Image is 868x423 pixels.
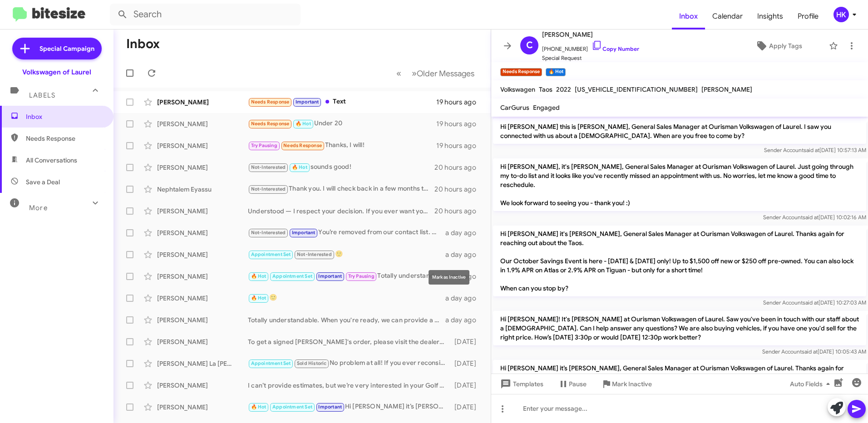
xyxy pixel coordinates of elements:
div: [DATE] [450,403,483,412]
small: Needs Response [500,68,542,76]
span: Special Campaign [39,44,94,53]
div: You’re removed from our contact list. We won’t send further messages. If you change your mind, fe... [248,227,445,238]
div: [PERSON_NAME] [157,163,248,172]
div: Understood — I respect your decision. If you ever want your vehicle evaluated for purchase, reply... [248,207,434,216]
div: Mark as Inactive [429,270,469,285]
div: [PERSON_NAME] [157,228,248,237]
div: a day ago [445,228,483,237]
div: Totally understand — that’s stressful. When you’re ready, we would love to help! [248,271,445,281]
div: a day ago [445,250,483,259]
div: Volkswagen of Laurel [22,68,91,77]
div: Text [248,97,436,107]
span: Older Messages [417,69,474,79]
div: 🙂 [248,293,445,303]
div: [DATE] [450,381,483,390]
div: [PERSON_NAME] [157,315,248,325]
div: a day ago [445,294,483,303]
div: [PERSON_NAME] [157,119,248,128]
span: Needs Response [251,121,290,127]
span: Sender Account [DATE] 10:05:43 AM [762,348,866,355]
p: Hi [PERSON_NAME], it's [PERSON_NAME], General Sales Manager at Ourisman Volkswagen of Laurel. Jus... [493,158,866,211]
span: C [526,38,533,53]
div: [PERSON_NAME] [157,98,248,107]
button: Templates [491,376,551,392]
span: Not-Interested [297,251,332,257]
span: Volkswagen [500,85,535,93]
div: 20 hours ago [434,163,483,172]
div: [PERSON_NAME] La [PERSON_NAME] [157,359,248,368]
a: Profile [790,3,826,30]
span: Inbox [26,112,103,121]
nav: Page navigation example [391,64,480,83]
span: Try Pausing [251,143,277,148]
span: Auto Fields [790,376,833,392]
span: Not-Interested [251,164,286,170]
span: Sender Account [DATE] 10:57:13 AM [764,147,866,153]
div: 20 hours ago [434,207,483,216]
span: said at [802,348,818,355]
div: [PERSON_NAME] [157,250,248,259]
div: [PERSON_NAME] [157,381,248,390]
span: » [412,68,417,79]
div: [PERSON_NAME] [157,337,248,346]
a: Special Campaign [12,38,102,59]
span: Sender Account [DATE] 10:02:16 AM [763,214,866,221]
span: Important [318,404,342,410]
button: Auto Fields [783,376,841,392]
span: Mark Inactive [612,376,652,392]
div: 20 hours ago [434,185,483,194]
a: Insights [750,3,790,30]
a: Calendar [705,3,750,30]
span: [US_VEHICLE_IDENTIFICATION_NUMBER] [575,85,698,93]
small: 🔥 Hot [546,68,565,76]
div: 19 hours ago [436,98,483,107]
span: Apply Tags [769,38,802,54]
span: Try Pausing [348,273,375,279]
a: Inbox [672,3,705,30]
div: [PERSON_NAME] [157,403,248,412]
span: Pause [569,376,587,392]
p: Hi [PERSON_NAME] it’s [PERSON_NAME], General Sales Manager at Ourisman Volkswagen of Laurel. Than... [493,360,866,422]
span: 2022 [556,85,571,93]
span: More [29,204,48,212]
span: Save a Deal [26,177,60,187]
span: said at [803,299,819,306]
span: Important [292,230,316,236]
div: I can’t provide estimates, but we’re very interested in your Golf Alltrack! I recommend booking a... [248,381,450,390]
span: 🔥 Hot [251,273,266,279]
span: CarGurus [500,103,529,112]
span: Needs Response [26,134,103,143]
input: Search [110,4,301,25]
div: Totally understandable. When you're ready, we can provide a free appraisal and payoff estimate fo... [248,315,445,325]
button: Next [406,64,480,83]
div: HK [833,7,849,22]
span: Special Request [542,54,639,63]
p: Hi [PERSON_NAME]! It's [PERSON_NAME] at Ourisman Volkswagen of Laurel. Saw you've been in touch w... [493,311,866,345]
div: Under 20 [248,118,436,129]
button: Apply Tags [732,38,824,54]
span: Not-Interested [251,230,286,236]
p: Hi [PERSON_NAME] it's [PERSON_NAME], General Sales Manager at Ourisman Volkswagen of Laurel. Than... [493,226,866,296]
div: [DATE] [450,359,483,368]
span: Appointment Set [272,273,312,279]
div: To get a signed [PERSON_NAME]'s order, please visit the dealership. We can assist you through the... [248,337,450,346]
button: Mark Inactive [594,376,659,392]
span: 🔥 Hot [251,404,266,410]
div: 🙂 [248,249,445,260]
div: [DATE] [450,337,483,346]
h1: Inbox [126,37,160,51]
span: 🔥 Hot [251,295,266,301]
div: [PERSON_NAME] [157,141,248,150]
span: [PERSON_NAME] [701,85,752,93]
span: Engaged [533,103,560,112]
span: Important [296,99,319,105]
div: sounds good! [248,162,434,172]
div: 19 hours ago [436,141,483,150]
div: No problem at all! If you ever reconsider, feel free to reach out. Enjoy driving your Golf R! Hav... [248,358,450,369]
span: said at [804,147,819,153]
div: 19 hours ago [436,119,483,128]
span: 🔥 Hot [292,164,307,170]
